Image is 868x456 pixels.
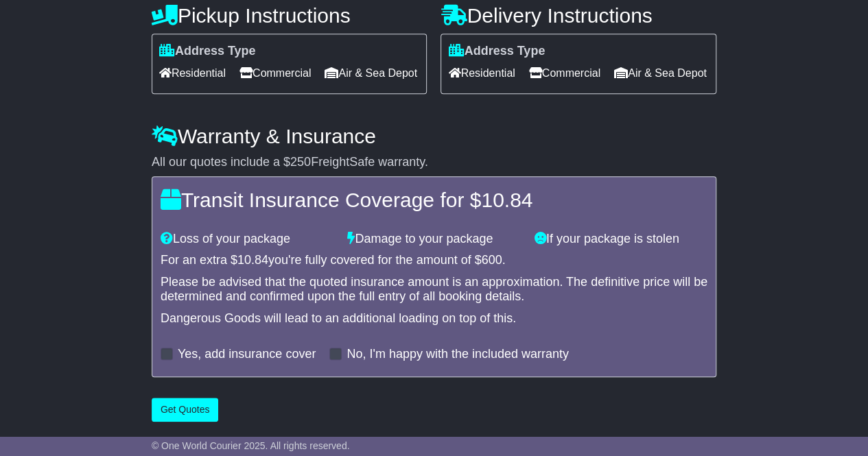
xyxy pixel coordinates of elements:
[448,62,515,84] span: Residential
[154,232,340,247] div: Loss of your package
[161,311,707,326] div: Dangerous Goods will lead to an additional loading on top of this.
[529,62,600,84] span: Commercial
[152,125,716,147] h4: Warranty & Insurance
[237,253,268,267] span: 10.84
[161,253,707,268] div: For an extra $ you're fully covered for the amount of $ .
[482,253,502,267] span: 600
[152,398,219,422] button: Get Quotes
[448,44,545,59] label: Address Type
[481,189,532,211] span: 10.84
[159,44,256,59] label: Address Type
[159,62,226,84] span: Residential
[152,155,716,170] div: All our quotes include a $ FreightSafe warranty.
[325,62,417,84] span: Air & Sea Depot
[290,155,311,169] span: 250
[528,232,714,247] div: If your package is stolen
[178,347,316,362] label: Yes, add insurance cover
[152,4,427,27] h4: Pickup Instructions
[161,189,707,211] h4: Transit Insurance Coverage for $
[161,275,707,304] div: Please be advised that the quoted insurance amount is an approximation. The definitive price will...
[239,62,311,84] span: Commercial
[441,4,716,27] h4: Delivery Instructions
[152,440,350,451] span: © One World Courier 2025. All rights reserved.
[614,62,707,84] span: Air & Sea Depot
[340,232,527,247] div: Damage to your package
[347,347,569,362] label: No, I'm happy with the included warranty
